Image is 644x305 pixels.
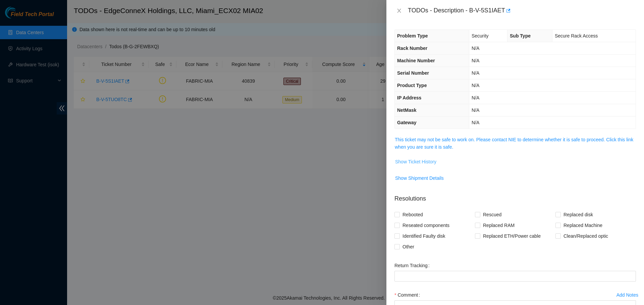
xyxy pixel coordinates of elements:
[395,137,633,150] a: This ticket may not be safe to work on. Please contact NIE to determine whether it is safe to pro...
[400,209,426,220] span: Rebooted
[397,120,417,125] span: Gateway
[561,231,611,241] span: Clean/Replaced optic
[395,156,437,167] button: Show Ticket History
[395,173,444,183] button: Show Shipment Details
[397,95,421,100] span: IP Address
[395,174,444,182] span: Show Shipment Details
[394,271,636,282] input: Return Tracking
[397,107,417,113] span: NetMask
[394,189,636,203] p: Resolutions
[397,33,428,39] span: Problem Type
[394,290,423,300] label: Comment
[472,107,479,113] span: N/A
[397,70,429,76] span: Serial Number
[472,95,479,100] span: N/A
[561,220,605,231] span: Replaced Machine
[616,293,638,297] div: Add Notes
[472,46,479,51] span: N/A
[472,83,479,88] span: N/A
[397,58,435,63] span: Machine Number
[394,260,432,271] label: Return Tracking
[472,120,479,125] span: N/A
[480,231,543,241] span: Replaced ETH/Power cable
[480,220,517,231] span: Replaced RAM
[616,290,639,300] button: Add Notes
[555,33,598,39] span: Secure Rack Access
[561,209,596,220] span: Replaced disk
[397,46,427,51] span: Rack Number
[472,33,489,39] span: Security
[408,5,636,16] div: TODOs - Description - B-V-5S1IAET
[510,33,531,39] span: Sub Type
[480,209,504,220] span: Rescued
[395,158,436,165] span: Show Ticket History
[400,231,448,241] span: Identified Faulty disk
[472,58,479,63] span: N/A
[400,220,452,231] span: Reseated components
[397,83,427,88] span: Product Type
[396,8,402,13] span: close
[400,241,417,252] span: Other
[472,70,479,76] span: N/A
[394,8,404,14] button: Close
